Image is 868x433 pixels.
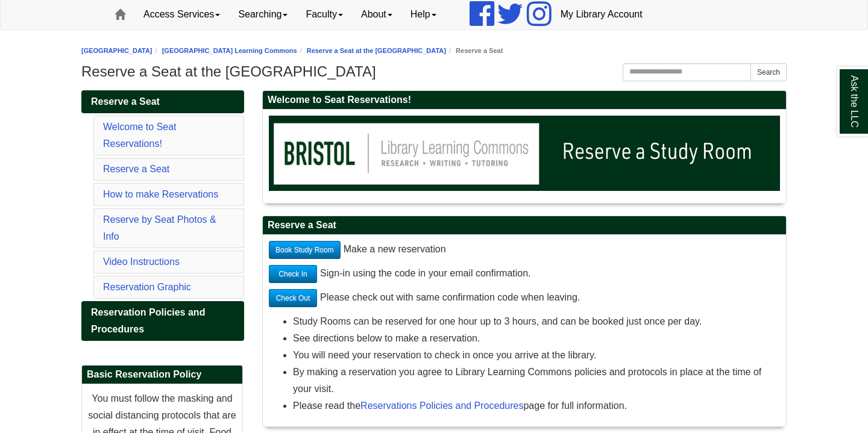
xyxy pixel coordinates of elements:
[81,63,787,80] h1: Reserve a Seat at the [GEOGRAPHIC_DATA]
[269,241,780,259] p: Make a new reservation
[269,265,317,283] a: Check In
[103,164,169,174] a: Reserve a Seat
[307,47,446,54] a: Reserve a Seat at the [GEOGRAPHIC_DATA]
[82,366,242,384] h2: Basic Reservation Policy
[269,289,317,307] a: Check Out
[103,122,177,149] a: Welcome to Seat Reservations!
[293,313,780,330] li: Study Rooms can be reserved for one hour up to 3 hours, and can be booked just once per day.
[263,91,786,110] h2: Welcome to Seat Reservations!
[81,301,244,341] a: Reservation Policies and Procedures
[103,189,218,199] a: How to make Reservations
[103,214,216,241] a: Reserve by Seat Photos & Info
[360,400,523,411] a: Reservations Policies and Procedures
[81,90,244,113] a: Reserve a Seat
[263,216,786,235] h2: Reserve a Seat
[293,330,780,347] li: See directions below to make a reservation.
[269,265,780,283] p: Sign-in using the code in your email confirmation.
[750,63,787,81] button: Search
[269,289,780,307] p: Please check out with same confirmation code when leaving.
[91,96,160,107] span: Reserve a Seat
[162,47,297,54] a: [GEOGRAPHIC_DATA] Learning Commons
[293,347,780,364] li: You will need your reservation to check in once you arrive at the library.
[81,47,153,54] a: [GEOGRAPHIC_DATA]
[81,45,787,57] nav: breadcrumb
[91,307,205,334] span: Reservation Policies and Procedures
[269,241,341,259] a: Book Study Room
[446,45,503,57] li: Reserve a Seat
[103,282,191,292] a: Reservation Graphic
[293,364,780,397] li: By making a reservation you agree to Library Learning Commons policies and protocols in place at ...
[293,397,780,414] li: Please read the page for full information.
[103,257,180,267] a: Video Instructions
